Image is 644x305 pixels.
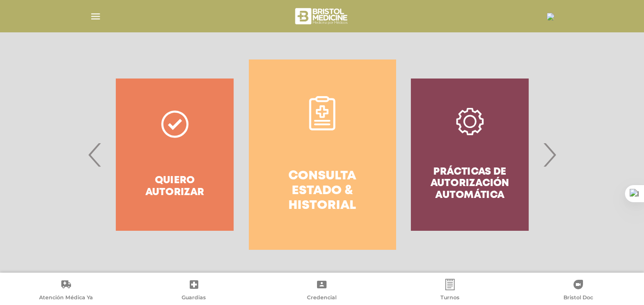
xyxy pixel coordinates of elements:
[130,279,258,303] a: Guardias
[39,294,93,303] span: Atención Médica Ya
[440,294,460,303] span: Turnos
[266,169,379,214] h4: Consulta estado & historial
[563,294,593,303] span: Bristol Doc
[2,279,130,303] a: Atención Médica Ya
[249,59,396,250] a: Consulta estado & historial
[258,279,386,303] a: Credencial
[540,129,559,180] span: Next
[90,10,102,22] img: Cober_menu-lines-white.svg
[294,5,350,28] img: bristol-medicine-blanco.png
[182,294,206,303] span: Guardias
[86,129,104,180] span: Previous
[514,279,642,303] a: Bristol Doc
[386,279,514,303] a: Turnos
[307,294,337,303] span: Credencial
[547,13,554,20] img: 39300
